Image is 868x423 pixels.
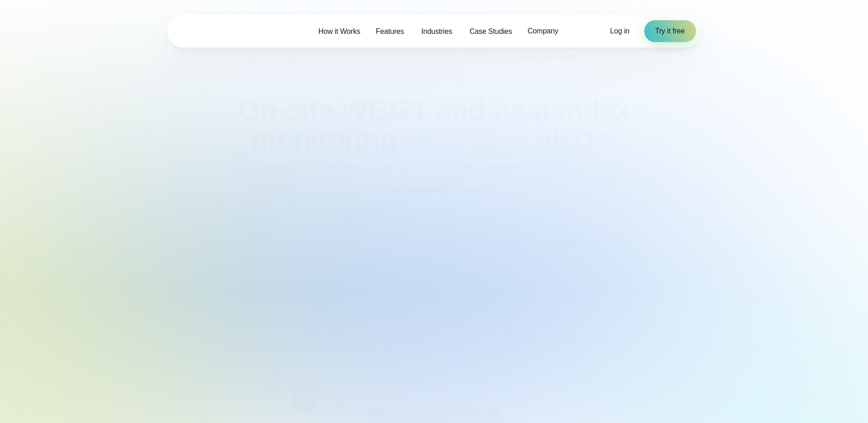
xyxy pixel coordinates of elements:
[318,26,361,37] span: How it Works
[610,26,629,37] a: Log in
[311,22,368,41] a: How it Works
[376,26,404,37] span: Features
[610,27,629,35] span: Log in
[655,26,685,37] span: Try it free
[421,26,452,37] span: Industries
[528,26,558,37] span: Company
[462,22,520,41] a: Case Studies
[644,20,696,42] a: Try it free
[469,26,512,37] span: Case Studies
